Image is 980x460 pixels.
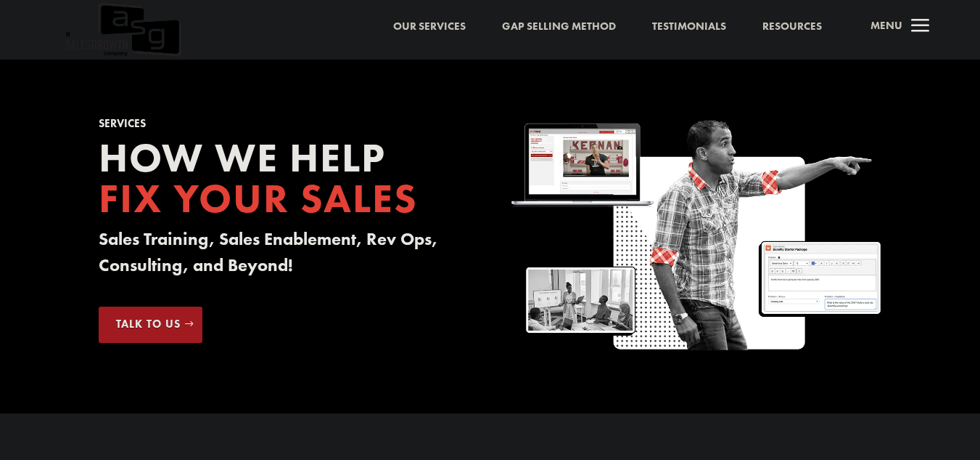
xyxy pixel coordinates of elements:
[393,17,466,36] a: Our Services
[906,12,935,41] span: a
[99,172,418,225] span: Fix your Sales
[99,307,202,343] a: Talk to Us
[511,118,881,354] img: Sales Growth Keenan
[762,17,822,36] a: Resources
[502,17,616,36] a: Gap Selling Method
[652,17,726,36] a: Testimonials
[99,118,469,137] h1: Services
[870,18,902,33] span: Menu
[99,137,469,226] h2: How we Help
[99,226,469,286] h3: Sales Training, Sales Enablement, Rev Ops, Consulting, and Beyond!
